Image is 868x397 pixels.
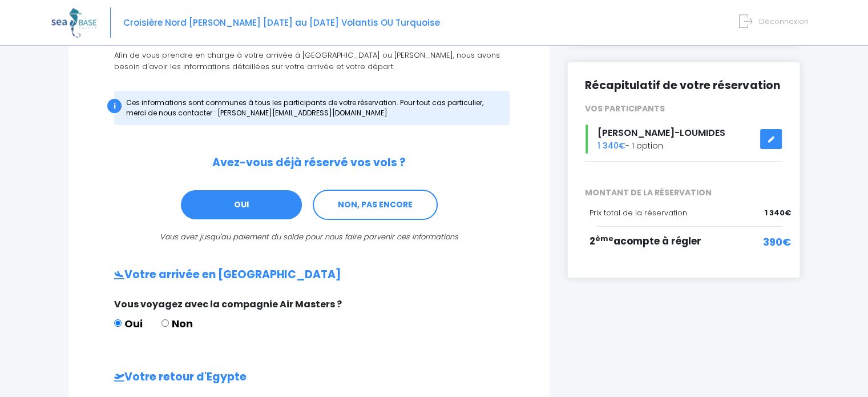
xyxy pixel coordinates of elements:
[123,17,440,29] span: Croisière Nord [PERSON_NAME] [DATE] au [DATE] Volantis OU Turquoise
[160,231,458,242] i: Vous avez jusqu'au paiement du solde pour nous faire parvenir ces informations
[91,50,527,72] p: Afin de vous prendre en charge à votre arrivée à [GEOGRAPHIC_DATA] ou [PERSON_NAME], nous avons b...
[91,371,527,384] h2: Votre retour d'Egypte
[313,190,438,220] a: NON, PAS ENCORE
[597,126,725,139] span: [PERSON_NAME]-LOUMIDES
[181,190,302,220] a: OUI
[91,157,527,170] h2: Avez-vous déjà réservé vos vols ?
[114,91,510,125] div: Ces informations sont communes à tous les participants de votre réservation. Pour tout cas partic...
[576,187,791,199] span: MONTANT DE LA RÉSERVATION
[759,16,809,27] span: Déconnexion
[576,125,791,154] div: - 1 option
[590,234,701,248] span: 2 acompte à régler
[114,316,143,331] label: Oui
[595,234,613,243] sup: ème
[107,99,122,113] div: i
[114,298,342,311] span: Vous voyagez avec la compagnie Air Masters ?
[114,319,122,327] input: Oui
[162,319,169,327] input: Non
[590,207,687,218] span: Prix total de la réservation
[765,207,791,219] span: 1 340€
[763,234,791,250] span: 390€
[597,140,625,151] span: 1 340€
[585,79,782,93] h2: Récapitulatif de votre réservation
[576,103,791,115] div: VOS PARTICIPANTS
[162,316,193,331] label: Non
[91,268,527,282] h2: Votre arrivée en [GEOGRAPHIC_DATA]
